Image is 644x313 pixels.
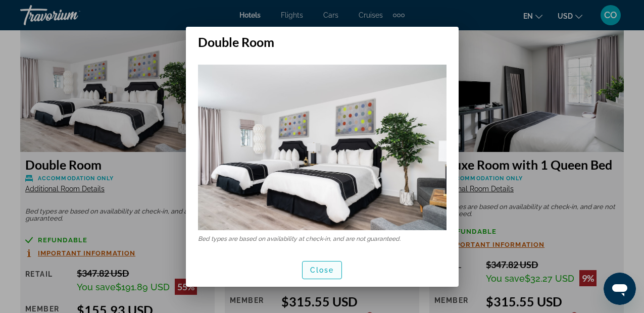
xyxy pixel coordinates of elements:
iframe: Botón para iniciar la ventana de mensajería [604,273,636,305]
span: Close [310,266,334,274]
p: Bed types are based on availability at check-in, and are not guaranteed. [198,235,447,242]
h2: Double Room [186,27,459,49]
button: Close [302,261,342,279]
img: Double Room [198,65,447,230]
